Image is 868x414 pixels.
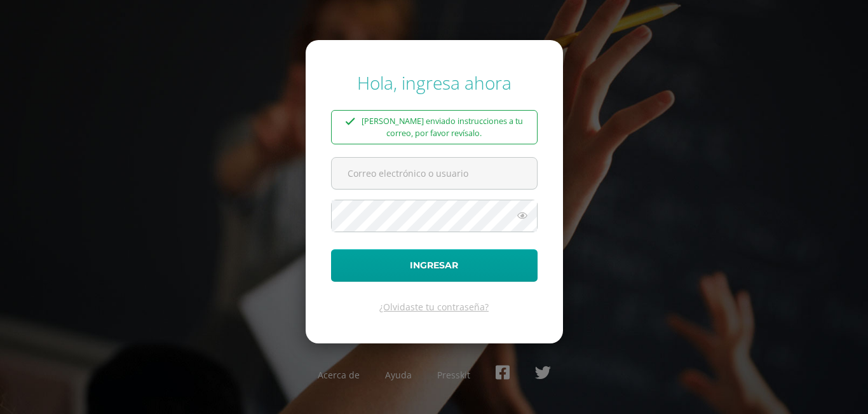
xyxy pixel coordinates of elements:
button: Ingresar [331,249,538,282]
a: Ayuda [385,369,412,381]
a: ¿Olvidaste tu contraseña? [379,301,489,313]
a: Acerca de [318,369,360,381]
div: Hola, ingresa ahora [331,71,538,95]
div: [PERSON_NAME] enviado instrucciones a tu correo, por favor revísalo. [331,110,538,144]
a: Presskit [437,369,470,381]
input: Correo electrónico o usuario [332,158,537,189]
